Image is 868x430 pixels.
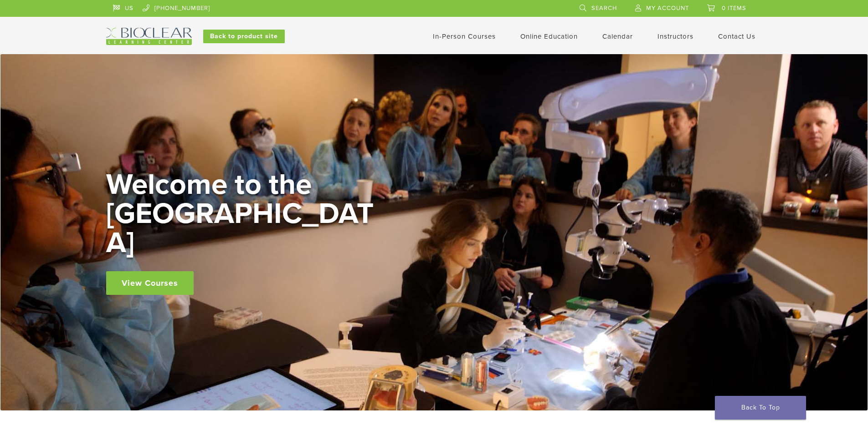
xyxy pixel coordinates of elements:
[433,32,496,40] a: In-Person Courses
[520,32,578,40] a: Online Education
[715,396,806,420] a: Back To Top
[203,30,285,43] a: Back to product site
[646,5,689,12] span: My Account
[106,271,194,295] a: View Courses
[591,5,617,12] span: Search
[602,32,633,40] a: Calendar
[722,5,746,12] span: 0 items
[106,170,380,258] h2: Welcome to the [GEOGRAPHIC_DATA]
[718,32,755,40] a: Contact Us
[106,28,192,45] img: Bioclear
[657,32,693,40] a: Instructors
